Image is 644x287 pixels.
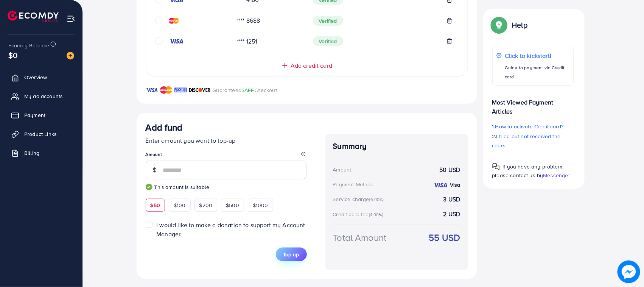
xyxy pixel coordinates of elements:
svg: circle [155,17,163,25]
span: I tried but not received the code. [492,133,561,149]
img: image [67,52,74,59]
img: guide [146,184,152,190]
h4: Summary [333,142,460,151]
p: Enter amount you want to top-up [146,136,307,145]
img: menu [67,14,75,23]
p: 2. [492,132,574,150]
p: Guaranteed Checkout [213,86,277,95]
span: $1000 [253,201,268,209]
span: I would like to make a donation to support my Account Manager. [156,221,305,238]
div: Credit card fee [333,211,386,218]
p: Most Viewed Payment Articles [492,92,574,116]
span: How to activate Credit card? [495,123,563,130]
h3: Add fund [146,122,183,133]
img: image [618,260,640,283]
div: Amount [333,166,352,173]
span: Overview [24,73,47,81]
span: $100 [174,201,186,209]
span: Messenger [543,172,570,179]
img: Popup guide [492,163,500,171]
span: My ad accounts [24,92,63,100]
p: 1. [492,122,574,131]
img: credit [169,18,179,24]
span: Verified [313,36,343,46]
p: Help [512,20,528,30]
a: Product Links [6,126,77,142]
div: Service charge [333,195,386,203]
img: brand [189,86,211,95]
img: brand [160,86,173,95]
span: Payment [24,111,45,119]
img: credit [433,182,448,188]
strong: 3 USD [443,195,460,204]
a: Billing [6,145,77,161]
img: Popup guide [492,18,506,32]
img: brand [174,86,187,95]
small: (6.00%) [369,197,384,203]
span: Ecomdy Balance [8,42,49,49]
span: $50 [151,201,160,209]
span: $200 [199,201,213,209]
a: Payment [6,108,77,123]
span: SAFE [241,86,254,94]
strong: Visa [450,181,460,189]
strong: 2 USD [443,210,460,218]
div: Total Amount [333,231,387,244]
svg: circle [155,37,163,45]
strong: 50 USD [440,165,460,174]
img: logo [8,11,59,22]
span: $500 [226,201,239,209]
p: Click to kickstart! [505,51,569,60]
span: Product Links [24,130,57,138]
a: Overview [6,70,77,85]
p: Guide to payment via Credit card [505,63,569,81]
span: If you have any problem, please contact us by [492,163,564,179]
small: This amount is suitable [146,183,307,191]
a: My ad accounts [6,89,77,104]
button: Top up [276,248,307,261]
strong: 55 USD [429,231,460,244]
span: Verified [313,16,343,26]
span: Top up [283,251,299,258]
span: $0 [8,50,17,61]
span: Billing [24,149,39,157]
small: (4.00%) [369,212,383,218]
div: Payment Method [333,181,374,188]
legend: Amount [146,151,307,161]
img: credit [169,38,184,44]
span: Add credit card [291,61,332,70]
img: brand [146,86,158,95]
